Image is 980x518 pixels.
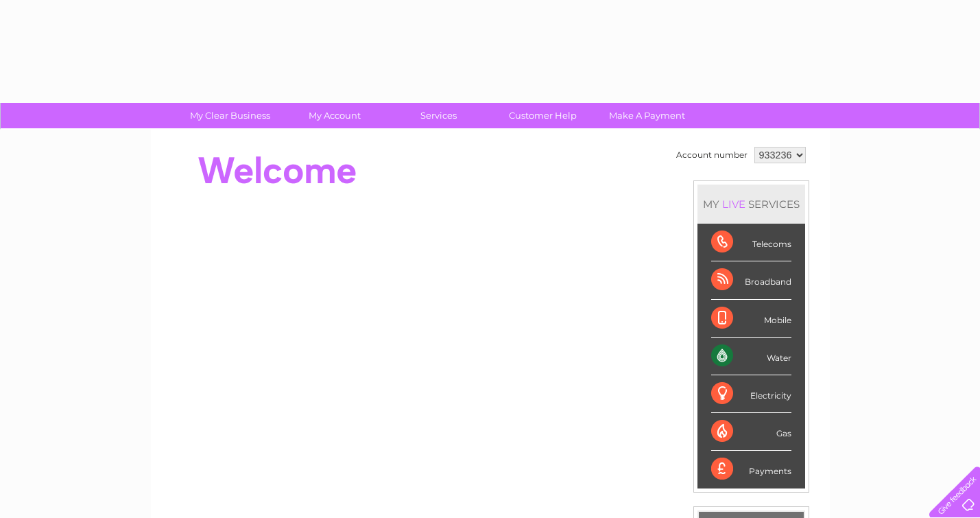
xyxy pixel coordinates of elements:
div: Mobile [711,300,791,338]
div: Gas [711,413,791,451]
a: Make A Payment [590,103,704,128]
div: Electricity [711,375,791,413]
div: Broadband [711,261,791,299]
div: LIVE [719,198,748,211]
a: Services [382,103,495,128]
div: Water [711,338,791,375]
div: Telecoms [711,224,791,261]
div: Payments [711,451,791,488]
td: Account number [673,143,751,167]
div: MY SERVICES [697,185,805,224]
a: My Account [278,103,391,128]
a: Customer Help [486,103,599,128]
a: My Clear Business [174,103,287,128]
